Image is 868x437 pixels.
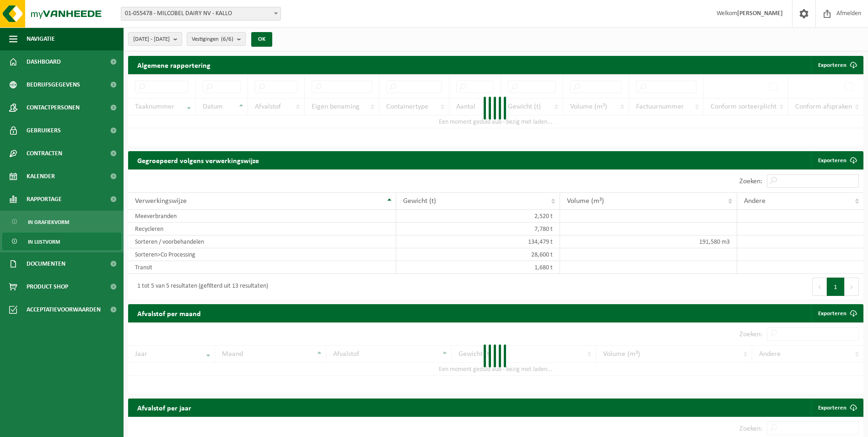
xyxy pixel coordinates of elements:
h2: Afvalstof per jaar [128,399,200,416]
span: In lijstvorm [28,233,60,251]
span: Rapportage [27,188,62,211]
span: In grafiekvorm [28,213,69,231]
td: 28,600 t [396,248,560,261]
span: Verwerkingswijze [135,197,187,205]
button: [DATE] - [DATE] [128,32,182,46]
span: Andere [744,197,766,205]
h2: Algemene rapportering [128,56,220,74]
button: Vestigingen(6/6) [187,32,246,46]
button: OK [251,32,272,47]
td: Sorteren>Co Processing [128,248,396,261]
button: 1 [827,278,845,296]
h2: Afvalstof per maand [128,304,210,322]
span: Dashboard [27,50,61,73]
td: 7,780 t [396,223,560,235]
span: Volume (m³) [567,197,604,205]
td: Transit [128,261,396,274]
span: Product Shop [27,275,68,298]
a: Exporteren [811,304,863,322]
span: Gebruikers [27,119,61,142]
td: Sorteren / voorbehandelen [128,235,396,248]
td: 191,580 m3 [560,235,737,248]
span: Vestigingen [192,33,233,46]
span: 01-055478 - MILCOBEL DAIRY NV - KALLO [121,7,281,21]
span: Acceptatievoorwaarden [27,298,101,321]
a: Exporteren [811,399,863,417]
span: Kalender [27,165,55,188]
h2: Gegroepeerd volgens verwerkingswijze [128,151,268,169]
button: Next [845,278,859,296]
td: Recycleren [128,223,396,235]
td: 134,479 t [396,235,560,248]
count: (6/6) [221,36,233,42]
span: Navigatie [27,27,55,50]
td: 2,520 t [396,210,560,223]
button: Exporteren [811,56,863,74]
a: Exporteren [811,151,863,169]
span: Contactpersonen [27,96,80,119]
div: 1 tot 5 van 5 resultaten (gefilterd uit 13 resultaten) [133,279,268,295]
span: Gewicht (t) [403,197,436,205]
span: Contracten [27,142,62,165]
span: Bedrijfsgegevens [27,73,80,96]
button: Previous [812,278,827,296]
td: 1,680 t [396,261,560,274]
label: Zoeken: [739,178,762,185]
a: In grafiekvorm [2,213,121,230]
td: Meeverbranden [128,210,396,223]
span: [DATE] - [DATE] [133,33,170,46]
strong: [PERSON_NAME] [737,10,783,17]
span: 01-055478 - MILCOBEL DAIRY NV - KALLO [121,7,280,20]
a: In lijstvorm [2,233,121,250]
span: Documenten [27,252,65,275]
